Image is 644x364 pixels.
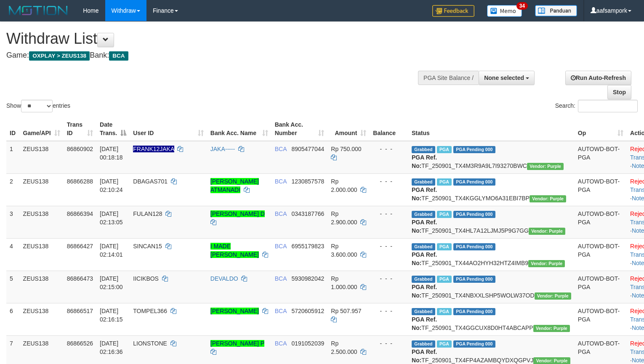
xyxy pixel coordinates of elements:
label: Show entries [6,100,70,112]
span: Marked by aafpengsreynich [437,146,452,153]
td: TF_250901_TX4NBXXLSHP5WOLW37OD [408,271,575,303]
span: Vendor URL: https://trx4.1velocity.biz [528,260,565,267]
a: [PERSON_NAME] D [210,210,265,217]
td: 5 [6,271,20,303]
td: ZEUS138 [20,238,64,271]
span: 86866394 [67,210,93,217]
th: User ID: activate to sort column ascending [130,117,207,141]
span: BCA [275,210,287,217]
td: AUTOWD-BOT-PGA [575,238,627,271]
td: 4 [6,238,20,271]
span: [DATE] 02:14:01 [100,243,123,258]
a: DEVALDO [210,275,238,282]
span: Copy 8905477044 to clipboard [291,146,324,152]
a: [PERSON_NAME] P [210,340,264,347]
span: 34 [516,2,528,10]
span: Rp 2.500.000 [331,340,357,355]
span: Grabbed [412,340,435,348]
td: ZEUS138 [20,303,64,335]
span: PGA Pending [453,308,495,315]
input: Search: [578,100,638,112]
span: Marked by aafpengsreynich [437,276,452,283]
span: Rp 2.000.000 [331,178,357,193]
span: Rp 2.900.000 [331,210,357,226]
b: PGA Ref. No: [412,154,437,169]
td: TF_250901_TX4HL7A12LJMJ5P9G7GG [408,206,575,238]
span: [DATE] 02:10:24 [100,178,123,193]
td: ZEUS138 [20,271,64,303]
span: PGA Pending [453,146,495,153]
span: Marked by aafpengsreynich [437,211,452,218]
th: Bank Acc. Name: activate to sort column ascending [207,117,271,141]
td: AUTOWD-BOT-PGA [575,206,627,238]
span: 86866427 [67,243,93,250]
span: Marked by aafpengsreynich [437,340,452,348]
span: [DATE] 02:15:00 [100,275,123,290]
span: PGA Pending [453,276,495,283]
span: [DATE] 02:13:05 [100,210,123,226]
span: Marked by aafpengsreynich [437,308,452,315]
div: - - - [373,145,405,153]
th: Status [408,117,575,141]
span: Copy 5930982042 to clipboard [291,275,324,282]
span: Marked by aafpengsreynich [437,178,452,186]
b: PGA Ref. No: [412,348,437,364]
span: Nama rekening ada tanda titik/strip, harap diedit [133,146,174,152]
span: PGA Pending [453,178,495,186]
td: AUTOWD-BOT-PGA [575,303,627,335]
div: PGA Site Balance / [418,71,479,85]
span: Rp 507.957 [331,308,361,314]
span: 86866526 [67,340,93,347]
span: BCA [109,51,128,61]
div: - - - [373,242,405,250]
a: I MADE [PERSON_NAME] [210,243,259,258]
span: 86866288 [67,178,93,185]
div: - - - [373,307,405,315]
span: LIONSTONE [133,340,167,347]
td: AUTOWD-BOT-PGA [575,173,627,206]
span: 86866517 [67,308,93,314]
span: BCA [275,178,287,185]
span: BCA [275,146,287,152]
span: Rp 750.000 [331,146,361,152]
b: PGA Ref. No: [412,284,437,299]
td: TF_250901_TX44AO2HYH32HTZ4IMB9 [408,238,575,271]
span: Vendor URL: https://trx4.1velocity.biz [535,292,571,300]
label: Search: [555,100,638,112]
th: Trans ID: activate to sort column ascending [64,117,96,141]
span: BCA [275,275,287,282]
div: - - - [373,210,405,218]
span: Rp 1.000.000 [331,275,357,290]
td: 1 [6,141,20,174]
span: Vendor URL: https://trx4.1velocity.biz [530,195,566,202]
span: PGA Pending [453,243,495,250]
img: Feedback.jpg [432,5,474,17]
td: AUTOWD-BOT-PGA [575,271,627,303]
b: PGA Ref. No: [412,251,437,266]
span: Vendor URL: https://trx4.1velocity.biz [533,325,570,332]
span: Grabbed [412,243,435,250]
a: JAKA----- [210,146,235,152]
span: [DATE] 02:16:36 [100,340,123,355]
th: Bank Acc. Number: activate to sort column ascending [271,117,328,141]
span: BCA [275,308,287,314]
div: - - - [373,177,405,186]
span: Marked by aafpengsreynich [437,243,452,250]
span: OXPLAY > ZEUS138 [29,51,90,61]
span: BCA [275,243,287,250]
span: FULAN128 [133,210,162,217]
span: Rp 3.600.000 [331,243,357,258]
td: ZEUS138 [20,141,64,174]
div: - - - [373,339,405,348]
span: Vendor URL: https://trx4.1velocity.biz [527,163,564,170]
b: PGA Ref. No: [412,316,437,331]
td: 6 [6,303,20,335]
h4: Game: Bank: [6,51,421,60]
button: None selected [479,71,535,85]
td: ZEUS138 [20,173,64,206]
span: Grabbed [412,146,435,153]
td: 2 [6,173,20,206]
th: Amount: activate to sort column ascending [327,117,370,141]
span: TOMPEL366 [133,308,167,314]
span: DBAGAS701 [133,178,168,185]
